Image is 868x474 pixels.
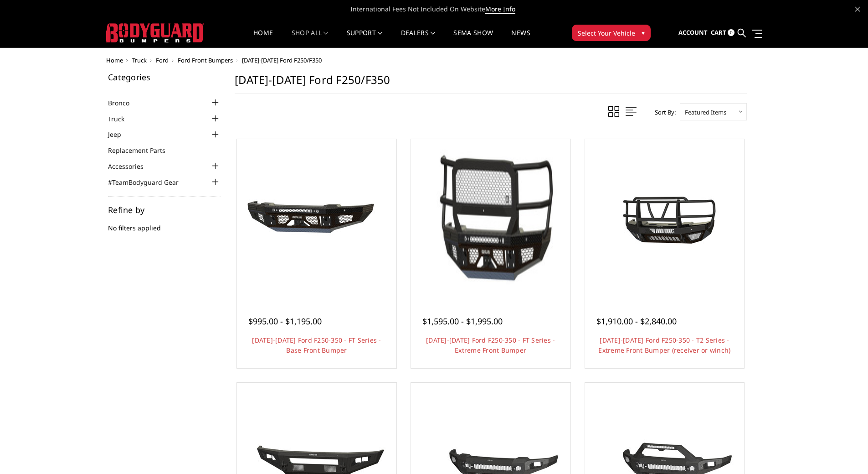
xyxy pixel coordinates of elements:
[108,73,221,81] h5: Categories
[650,105,676,119] label: Sort By:
[596,316,677,327] span: $1,910.00 - $2,840.00
[108,98,141,108] a: Bronco
[711,21,734,45] a: Cart 0
[711,28,726,36] span: Cart
[253,30,273,47] a: Home
[292,30,329,47] a: shop all
[156,56,169,64] a: Ford
[108,161,155,171] a: Accessories
[108,130,133,139] a: Jeep
[248,316,322,327] span: $995.00 - $1,195.00
[347,30,383,47] a: Support
[108,177,190,187] a: #TeamBodyguard Gear
[642,28,645,37] span: ▾
[244,185,390,253] img: 2023-2025 Ford F250-350 - FT Series - Base Front Bumper
[252,336,381,354] a: [DATE]-[DATE] Ford F250-350 - FT Series - Base Front Bumper
[511,30,530,47] a: News
[235,73,747,94] h1: [DATE]-[DATE] Ford F250/F350
[108,206,221,242] div: No filters applied
[678,21,708,45] a: Account
[413,141,568,297] a: 2023-2025 Ford F250-350 - FT Series - Extreme Front Bumper 2023-2025 Ford F250-350 - FT Series - ...
[587,141,742,297] a: 2023-2025 Ford F250-350 - T2 Series - Extreme Front Bumper (receiver or winch) 2023-2025 Ford F25...
[401,30,436,47] a: Dealers
[239,141,394,297] a: 2023-2025 Ford F250-350 - FT Series - Base Front Bumper
[178,56,233,64] a: Ford Front Bumpers
[578,28,635,38] span: Select Your Vehicle
[728,29,734,36] span: 0
[426,336,555,354] a: [DATE]-[DATE] Ford F250-350 - FT Series - Extreme Front Bumper
[106,56,123,64] a: Home
[132,56,147,64] a: Truck
[242,56,322,64] span: [DATE]-[DATE] Ford F250/F350
[422,316,503,327] span: $1,595.00 - $1,995.00
[598,336,730,354] a: [DATE]-[DATE] Ford F250-350 - T2 Series - Extreme Front Bumper (receiver or winch)
[572,25,651,41] button: Select Your Vehicle
[108,114,136,124] a: Truck
[106,23,204,42] img: BODYGUARD BUMPERS
[678,28,708,36] span: Account
[485,5,515,14] a: More Info
[108,146,177,155] a: Replacement Parts
[453,30,493,47] a: SEMA Show
[413,141,568,297] img: 2023-2025 Ford F250-350 - FT Series - Extreme Front Bumper
[108,206,221,214] h5: Refine by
